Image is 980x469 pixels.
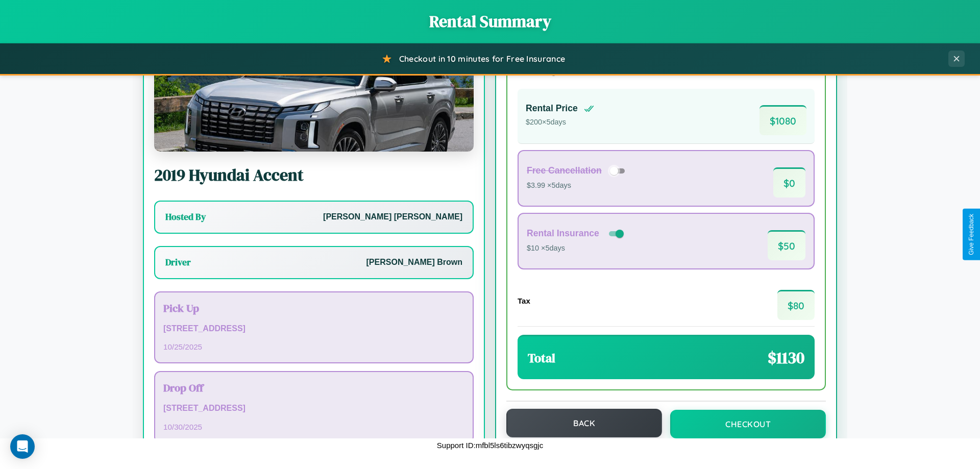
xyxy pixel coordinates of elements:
[163,322,464,336] p: [STREET_ADDRESS]
[528,350,555,366] h3: Total
[10,10,970,33] h1: Rental Summary
[768,347,804,369] span: $ 1130
[506,409,662,437] button: Back
[526,103,578,114] h4: Rental Price
[527,165,602,176] h4: Free Cancellation
[163,340,464,354] p: 10 / 25 / 2025
[768,230,805,260] span: $ 50
[323,210,462,225] p: [PERSON_NAME] [PERSON_NAME]
[518,297,530,305] h4: Tax
[165,256,191,268] h3: Driver
[437,438,543,452] p: Support ID: mfbl5ls6tibzwyqsgjc
[399,54,565,64] span: Checkout in 10 minutes for Free Insurance
[366,255,462,270] p: [PERSON_NAME] Brown
[527,179,628,192] p: $3.99 × 5 days
[527,242,626,255] p: $10 × 5 days
[163,301,464,315] h3: Pick Up
[154,164,474,186] h2: 2019 Hyundai Accent
[527,228,599,239] h4: Rental Insurance
[163,380,464,395] h3: Drop Off
[154,50,474,152] img: Hyundai Accent
[670,410,826,438] button: Checkout
[777,290,815,320] span: $ 80
[10,434,35,459] div: Open Intercom Messenger
[968,214,975,255] div: Give Feedback
[759,105,806,135] span: $ 1080
[163,401,464,416] p: [STREET_ADDRESS]
[773,167,805,198] span: $ 0
[163,420,464,434] p: 10 / 30 / 2025
[526,116,594,129] p: $ 200 × 5 days
[165,211,206,223] h3: Hosted By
